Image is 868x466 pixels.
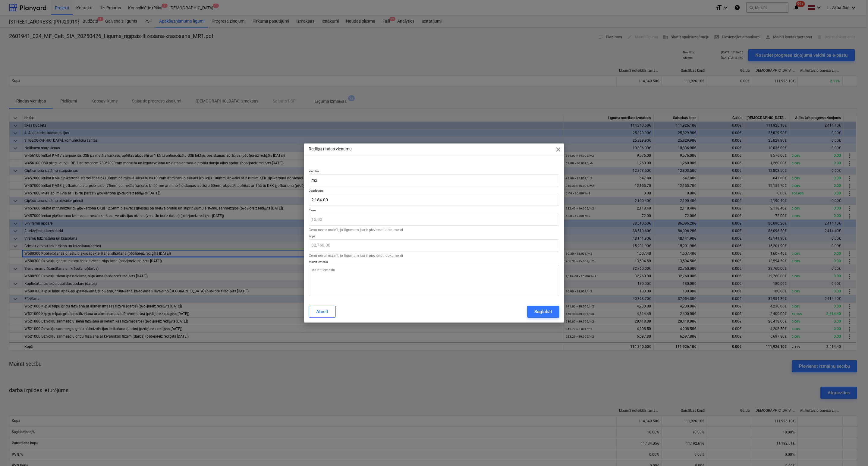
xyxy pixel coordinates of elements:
input: Kopā [309,239,559,251]
p: Cena [309,208,559,213]
p: Daudzums [309,189,559,194]
input: Cena [309,214,559,226]
input: Vienība [309,174,559,186]
span: close [555,146,562,153]
div: Saglabāt [534,308,552,316]
p: Cenu nevar mainīt, jo līgumam jau ir pievienoti dokumenti [309,254,559,257]
button: Atcelt [309,306,336,318]
iframe: Chat Widget [838,437,868,466]
p: Rediģēt rindas vienumu [309,146,352,152]
p: Cenu nevar mainīt, jo līgumam jau ir pievienoti dokumenti [309,228,559,232]
p: Kopā [309,234,559,239]
button: Saglabāt [527,306,559,318]
div: Atcelt [316,308,328,316]
p: Mainīt iemeslu [309,260,559,265]
p: Vienība [309,169,559,174]
input: Daudzums [309,194,559,206]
